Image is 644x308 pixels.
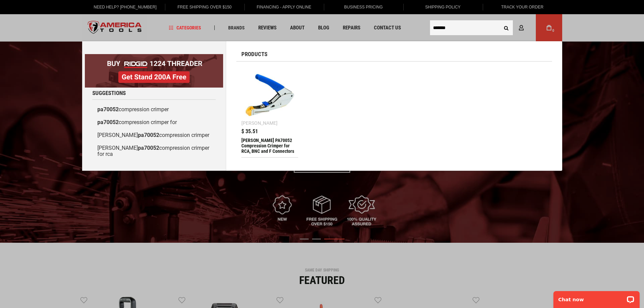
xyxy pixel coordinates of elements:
[241,129,258,134] span: $ 35.51
[241,121,278,125] div: [PERSON_NAME]
[85,54,223,88] img: BOGO: Buy RIDGID® 1224 Threader, Get Stand 200A Free!
[241,138,299,154] div: Greenlee PA70052 Compression Crimper for RCA, BNC and F Connectors
[500,21,513,34] button: Search
[92,129,216,142] a: [PERSON_NAME]pa70052compression crimper
[97,106,119,113] b: pa70052
[138,145,159,151] b: pa70052
[245,70,295,120] img: Greenlee PA70052 Compression Crimper for RCA, BNC and F Connectors
[166,23,204,32] a: Categories
[138,132,159,138] b: pa70052
[92,90,126,96] span: Suggestions
[92,142,216,161] a: [PERSON_NAME]pa70052compression crimper for rca
[241,67,299,157] a: Greenlee PA70052 Compression Crimper for RCA, BNC and F Connectors [PERSON_NAME] $ 35.51 [PERSON_...
[92,103,216,116] a: pa70052compression crimper
[97,119,119,125] b: pa70052
[92,116,216,129] a: pa70052compression crimper for
[85,54,223,59] a: BOGO: Buy RIDGID® 1224 Threader, Get Stand 200A Free!
[225,23,248,32] a: Brands
[549,287,644,308] iframe: LiveChat chat widget
[241,51,267,57] span: Products
[228,25,245,30] span: Brands
[169,25,201,30] span: Categories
